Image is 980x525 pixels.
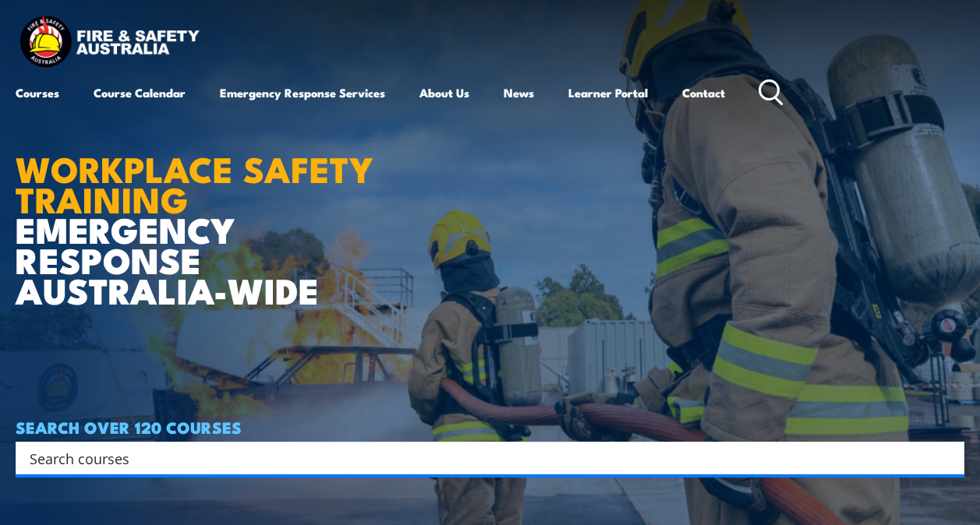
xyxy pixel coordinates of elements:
[16,114,397,305] h1: EMERGENCY RESPONSE AUSTRALIA-WIDE
[419,74,469,111] a: About Us
[16,74,59,111] a: Courses
[504,74,534,111] a: News
[33,447,933,469] form: Search form
[94,74,186,111] a: Course Calendar
[16,418,964,435] h4: SEARCH OVER 120 COURSES
[220,74,385,111] a: Emergency Response Services
[16,141,373,225] strong: WORKPLACE SAFETY TRAINING
[30,446,930,470] input: Search input
[568,74,648,111] a: Learner Portal
[937,447,959,469] button: Search magnifier button
[682,74,725,111] a: Contact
